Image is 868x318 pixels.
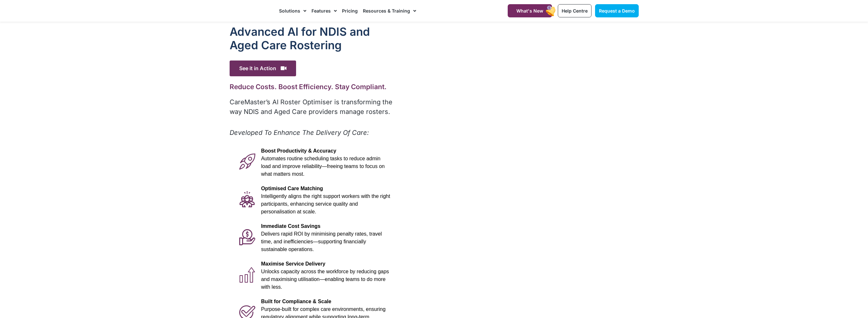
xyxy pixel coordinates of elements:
[230,129,369,136] em: Developed To Enhance The Delivery Of Care:
[261,299,331,304] span: Built for Compliance & Scale
[261,186,323,191] span: Optimised Care Matching
[230,6,273,16] img: CareMaster Logo
[558,4,592,17] a: Help Centre
[261,261,325,267] span: Maximise Service Delivery
[230,83,394,91] h2: Reduce Costs. Boost Efficiency. Stay Compliant.
[599,8,635,14] span: Request a Demo
[261,148,336,154] span: Boost Productivity & Accuracy
[261,223,320,229] span: Immediate Cost Savings
[562,8,588,14] span: Help Centre
[595,4,639,17] a: Request a Demo
[261,193,390,214] span: Intelligently aligns the right support workers with the right participants, enhancing service qua...
[261,231,382,252] span: Delivers rapid ROI by minimising penalty rates, travel time, and inefficiencies—supporting financ...
[230,97,394,117] p: CareMaster’s AI Roster Optimiser is transforming the way NDIS and Aged Care providers manage rost...
[261,269,389,290] span: Unlocks capacity across the workforce by reducing gaps and maximising utilisation—enabling teams ...
[261,156,385,177] span: Automates routine scheduling tasks to reduce admin load and improve reliability—freeing teams to ...
[508,4,552,17] a: What's New
[230,61,296,76] span: See it in Action
[230,25,394,52] h1: Advanced Al for NDIS and Aged Care Rostering
[516,8,543,14] span: What's New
